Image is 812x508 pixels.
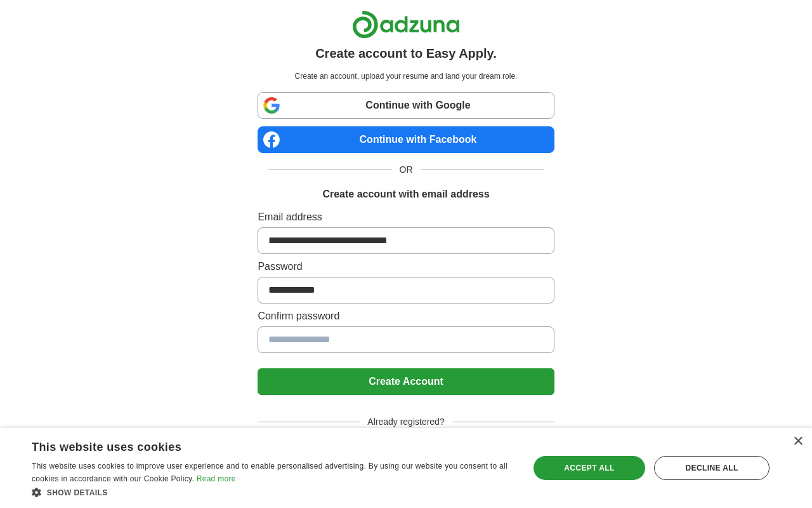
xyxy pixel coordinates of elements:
div: This website uses cookies [32,436,483,455]
span: OR [392,163,421,177]
span: Already registered? [360,415,452,429]
div: Show details [32,486,514,498]
div: Close [793,437,802,446]
a: Continue with Google [258,92,554,119]
a: Read more, opens a new window [197,474,236,483]
img: Adzuna logo [352,10,460,39]
h1: Create account to Easy Apply. [315,44,497,63]
div: Decline all [654,456,769,480]
label: Confirm password [258,309,554,324]
label: Email address [258,210,554,225]
span: This website uses cookies to improve user experience and to enable personalised advertising. By u... [32,462,507,483]
button: Create Account [258,368,554,395]
h1: Create account with email address [322,187,489,202]
label: Password [258,259,554,274]
div: Accept all [534,456,645,480]
span: Show details [47,488,108,497]
a: Continue with Facebook [258,126,554,153]
p: Create an account, upload your resume and land your dream role. [260,70,551,82]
